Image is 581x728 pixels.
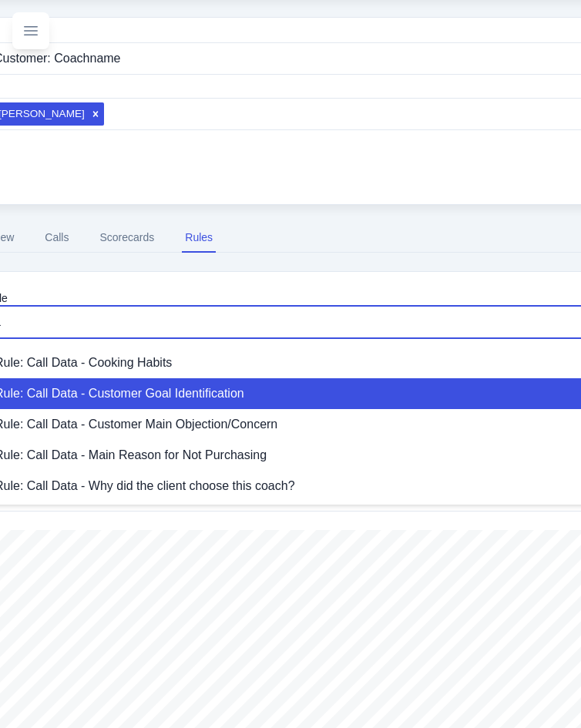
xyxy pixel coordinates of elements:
[42,223,72,253] button: Calls
[182,223,216,253] button: Rules
[96,223,157,253] button: Scorecards
[12,12,49,49] button: Toggle sidebar
[87,102,104,126] div: Remove Jayme Byrd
